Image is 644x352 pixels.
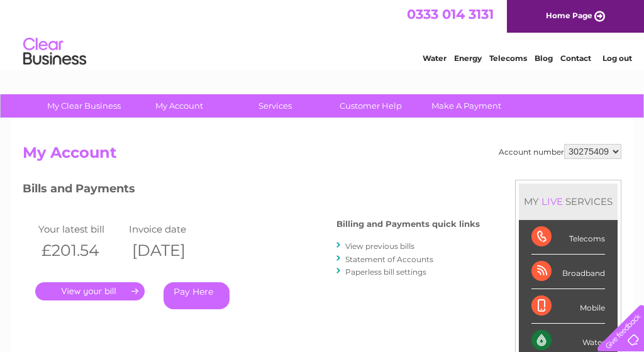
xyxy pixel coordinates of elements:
a: Make A Payment [414,94,518,118]
a: My Clear Business [32,94,136,118]
div: Mobile [531,289,605,324]
a: Pay Here [164,282,230,309]
a: Contact [560,53,591,63]
td: Your latest bill [35,221,126,238]
a: Log out [602,53,632,63]
img: logo.png [23,33,87,71]
h4: Billing and Payments quick links [336,219,480,229]
a: Blog [535,53,553,63]
div: Telecoms [531,220,605,255]
td: Invoice date [126,221,216,238]
div: Broadband [531,255,605,289]
a: Telecoms [489,53,527,63]
th: £201.54 [35,238,126,263]
a: My Account [128,94,231,118]
a: Services [223,94,327,118]
a: Water [423,53,447,63]
h2: My Account [23,144,621,168]
h3: Bills and Payments [23,180,480,202]
div: LIVE [539,195,565,207]
th: [DATE] [126,238,216,263]
a: 0333 014 3131 [407,6,494,22]
a: Statement of Accounts [345,255,433,264]
a: Customer Help [319,94,423,118]
a: View previous bills [345,241,414,251]
a: Energy [454,53,482,63]
div: Clear Business is a trading name of Verastar Limited (registered in [GEOGRAPHIC_DATA] No. 3667643... [26,7,620,61]
div: MY SERVICES [519,184,618,219]
a: . [35,282,145,300]
div: Account number [499,144,621,159]
a: Paperless bill settings [345,267,426,277]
